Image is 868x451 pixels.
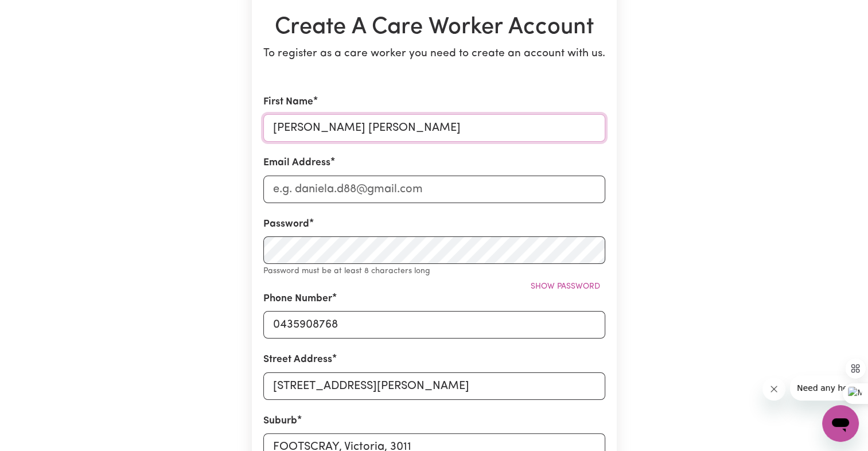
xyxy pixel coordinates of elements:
[531,282,600,291] span: Show password
[263,95,313,110] label: First Name
[263,155,330,170] label: Email Address
[263,14,605,41] h1: Create A Care Worker Account
[263,267,430,275] small: Password must be at least 8 characters long
[263,217,309,232] label: Password
[790,375,859,401] iframe: Message from company
[526,278,605,296] button: Show password
[822,405,859,442] iframe: Button to launch messaging window
[7,8,69,17] span: Need any help?
[263,114,605,142] input: e.g. Daniela
[263,372,605,400] input: e.g. 221B Victoria St
[263,311,605,339] input: e.g. 0412 345 678
[263,352,332,367] label: Street Address
[263,176,605,203] input: e.g. daniela.d88@gmail.com
[263,291,332,306] label: Phone Number
[263,46,605,63] p: To register as a care worker you need to create an account with us.
[263,414,297,429] label: Suburb
[762,378,785,401] iframe: Close message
